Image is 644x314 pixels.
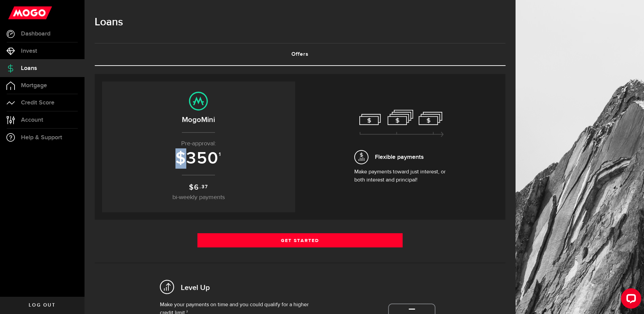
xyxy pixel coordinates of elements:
sup: 1 [219,151,221,158]
iframe: LiveChat chat widget [616,286,644,314]
span: Help & Support [21,135,62,141]
span: Dashboard [21,31,50,37]
h2: Level Up [181,283,210,293]
span: Flexible payments [375,152,424,162]
a: Offers [95,44,505,65]
sup: .37 [199,183,208,191]
span: $ [189,183,194,192]
span: Mortgage [21,82,47,89]
span: Invest [21,48,37,54]
ul: Tabs Navigation [95,43,505,66]
span: Account [21,117,43,123]
h1: Loans [95,14,505,31]
a: Get Started [197,233,403,247]
p: Pre-approval: [109,139,288,148]
p: Make payments toward just interest, or both interest and principal! [354,168,449,184]
span: bi-weekly payments [172,194,225,200]
span: $ [175,148,186,169]
span: 6 [194,183,199,192]
h2: MogoMini [109,114,288,125]
span: 350 [186,148,219,169]
span: Log out [29,303,55,308]
span: Credit Score [21,100,54,106]
span: Loans [21,65,37,71]
sup: 2 [186,310,188,313]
